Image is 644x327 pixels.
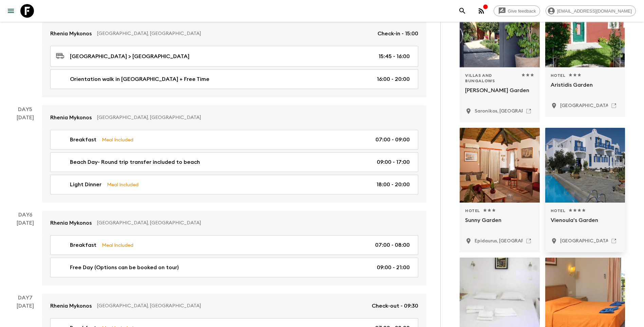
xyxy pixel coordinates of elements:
p: Rhenia Mykonos [50,219,92,227]
span: Hotel [551,73,566,78]
p: Light Dinner [70,180,102,189]
p: Beach Day- Round trip transfer included to beach [70,158,200,166]
a: Light DinnerMeal Included18:00 - 20:00 [50,175,418,194]
p: 07:00 - 09:00 [375,136,410,144]
p: Day 5 [8,105,42,114]
span: Villas and Bungalows [465,73,518,84]
p: Breakfast [70,136,96,144]
a: Rhenia Mykonos[GEOGRAPHIC_DATA], [GEOGRAPHIC_DATA] [42,211,426,235]
p: [GEOGRAPHIC_DATA], [GEOGRAPHIC_DATA] [97,30,372,37]
span: Hotel [551,208,566,213]
p: Breakfast [70,241,96,249]
p: Rhenia Mykonos [50,114,92,122]
p: Rhenia Mykonos [50,302,92,310]
a: Free Day (Options can be booked on tour)09:00 - 21:00 [50,258,418,277]
p: Epidaurus, Greece [475,238,549,244]
p: Aristidis Garden [551,81,620,97]
p: Day 6 [8,211,42,219]
p: 16:00 - 20:00 [377,75,410,83]
p: [GEOGRAPHIC_DATA], [GEOGRAPHIC_DATA] [97,220,413,226]
a: Rhenia Mykonos[GEOGRAPHIC_DATA], [GEOGRAPHIC_DATA]Check-out - 09:30 [42,294,426,318]
p: 07:00 - 08:00 [375,241,410,249]
div: Photo of Sunny Garden [460,128,540,203]
span: Hotel [465,208,480,213]
p: 18:00 - 20:00 [376,180,410,189]
a: Rhenia Mykonos[GEOGRAPHIC_DATA], [GEOGRAPHIC_DATA] [42,105,426,130]
p: [GEOGRAPHIC_DATA] > [GEOGRAPHIC_DATA] [70,52,189,61]
p: Check-in - 15:00 [378,30,418,38]
p: 09:00 - 17:00 [377,158,410,166]
a: Beach Day- Round trip transfer included to beach09:00 - 17:00 [50,152,418,172]
p: 15:45 - 16:00 [379,52,410,61]
p: Saronikos, Greece [475,108,550,115]
p: Meal Included [102,241,133,249]
p: Sunny Garden [465,216,534,233]
div: [EMAIL_ADDRESS][DOMAIN_NAME] [546,5,636,16]
p: Orientation walk in [GEOGRAPHIC_DATA] + Free Time [70,75,209,83]
p: [GEOGRAPHIC_DATA], [GEOGRAPHIC_DATA] [97,303,366,309]
p: Vienoula's Garden [551,216,620,233]
a: [GEOGRAPHIC_DATA] > [GEOGRAPHIC_DATA]15:45 - 16:00 [50,46,418,67]
a: Rhenia Mykonos[GEOGRAPHIC_DATA], [GEOGRAPHIC_DATA]Check-in - 15:00 [42,21,426,46]
button: search adventures [456,4,469,18]
p: [PERSON_NAME] Garden [465,86,534,103]
a: Orientation walk in [GEOGRAPHIC_DATA] + Free Time16:00 - 20:00 [50,69,418,89]
p: Check-out - 09:30 [372,302,418,310]
a: Give feedback [494,5,540,16]
span: [EMAIL_ADDRESS][DOMAIN_NAME] [553,8,636,14]
div: [DATE] [17,219,34,286]
p: Day 7 [8,294,42,302]
p: Meal Included [107,181,139,188]
p: [GEOGRAPHIC_DATA], [GEOGRAPHIC_DATA] [97,114,413,121]
p: Rhenia Mykonos [50,30,92,38]
p: Free Day (Options can be booked on tour) [70,263,179,272]
a: BreakfastMeal Included07:00 - 09:00 [50,130,418,150]
span: Give feedback [504,8,540,14]
p: 09:00 - 21:00 [377,263,410,272]
p: Meal Included [102,136,133,143]
div: Photo of Vienoula's Garden [545,128,625,203]
div: [DATE] [17,114,34,203]
a: BreakfastMeal Included07:00 - 08:00 [50,235,418,255]
button: menu [4,4,18,18]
